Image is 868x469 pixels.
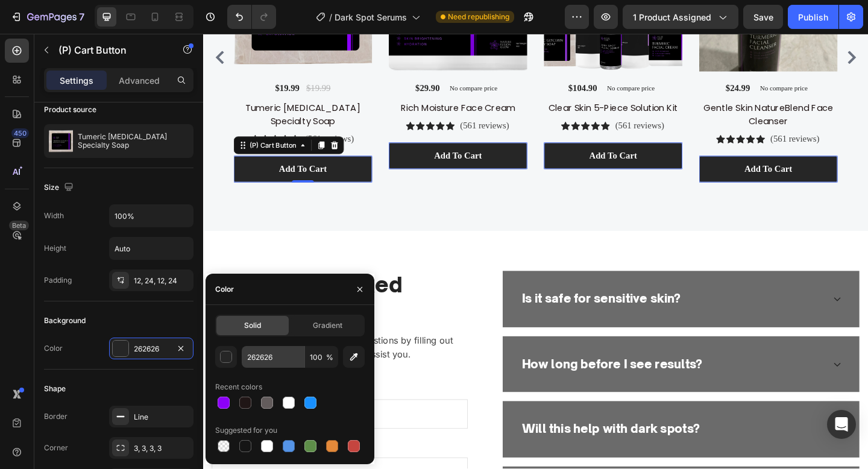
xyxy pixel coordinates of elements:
[268,55,320,63] p: No compare price
[134,443,190,454] div: 3, 3, 3, 3
[44,442,68,453] div: Corner
[242,346,304,368] input: Eg: FFFFFF
[280,93,333,107] p: (561 reviews)
[827,410,856,439] div: Open Intercom Messenger
[11,128,29,138] div: 450
[567,51,596,68] div: $24.99
[798,11,828,24] div: Publish
[44,383,66,394] div: Shape
[202,72,353,89] a: Rich Moisture Face Cream
[10,377,286,392] p: Email
[44,180,76,196] div: Size
[134,344,169,354] div: 262626
[78,133,189,150] p: Tumeric [MEDICAL_DATA] Specialty Soap
[448,93,502,107] p: (561 reviews)
[743,5,783,29] button: Save
[448,11,509,22] span: Need republishing
[5,5,90,29] button: 7
[202,118,353,147] button: Add To cart
[347,421,540,440] p: Will this help with dark spots?
[10,441,286,455] p: Question
[44,210,64,221] div: Width
[134,412,190,423] div: Line
[251,125,303,140] div: Add To cart
[623,5,738,29] button: 1 product assigned
[215,425,277,436] div: Suggested for you
[347,350,543,370] p: How long before I see results?
[371,118,521,147] button: Add To cart
[215,284,234,295] div: Color
[119,74,160,87] p: Advanced
[396,51,430,68] div: $104.90
[9,398,288,430] input: support@gempages.help
[698,19,712,33] button: Carousel Next Arrow
[326,352,333,363] span: %
[347,279,520,298] p: Is it safe for sensitive skin?
[439,55,491,63] p: No compare price
[44,104,96,115] div: Product source
[203,34,868,469] iframe: Design area
[9,221,29,230] div: Beta
[589,140,641,154] div: Add To cart
[60,74,93,87] p: Settings
[227,5,276,29] div: Undo/Redo
[49,129,73,153] img: product feature img
[79,10,84,24] p: 7
[44,411,68,422] div: Border
[134,275,190,286] div: 12, 24, 12, 24
[617,107,670,122] p: (561 reviews)
[633,11,711,24] span: 1 product assigned
[44,315,86,326] div: Background
[335,11,407,24] span: Dark Spot Serums
[788,5,838,29] button: Publish
[215,382,262,392] div: Recent colors
[44,275,72,286] div: Padding
[420,125,472,140] div: Add To cart
[313,320,342,331] span: Gradient
[539,133,690,162] button: Add To cart
[230,51,259,68] div: $29.90
[753,12,773,22] span: Save
[44,343,63,354] div: Color
[606,55,658,63] p: No compare price
[244,320,261,331] span: Solid
[10,259,286,314] p: Frequently Asked Questions
[10,327,286,356] p: Still have questions? Send us your questions by filling out the form below, we will be happy to a...
[110,205,193,227] input: Auto
[110,238,193,259] input: Auto
[44,243,66,254] div: Height
[329,11,332,24] span: /
[539,72,690,104] a: Gentle Skin NatureBlend Face Cleanser
[371,72,521,89] a: Clear Skin 5-Piece Solution Kit
[58,43,161,57] p: (P) Cart Button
